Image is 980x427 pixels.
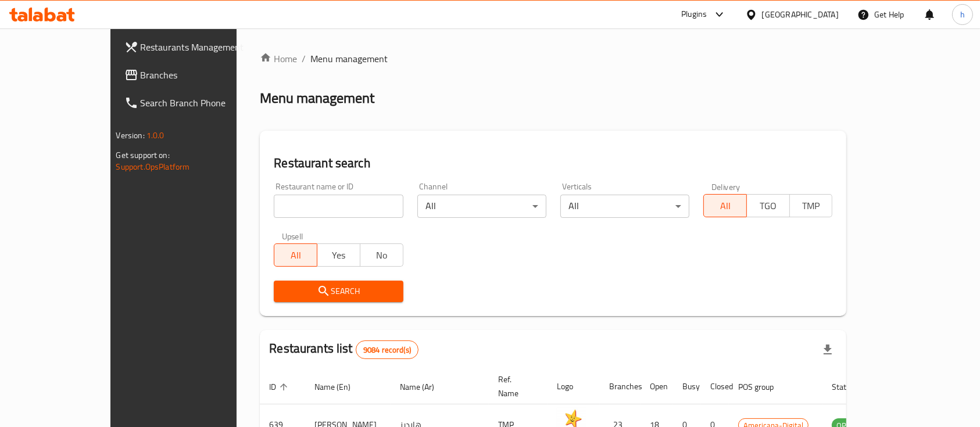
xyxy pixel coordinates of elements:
span: Get support on: [116,148,170,163]
span: ID [269,380,291,394]
h2: Menu management [260,89,374,107]
span: Name (Ar) [400,380,449,394]
button: Search [274,281,403,302]
label: Upsell [282,232,303,240]
span: TGO [752,198,785,214]
span: No [365,247,399,264]
span: Search [283,284,394,299]
button: No [360,243,403,267]
span: All [279,247,313,264]
span: Name (En) [314,380,366,394]
span: h [960,8,965,21]
div: All [560,195,689,218]
button: All [274,243,317,267]
span: Ref. Name [498,372,534,400]
div: Plugins [681,8,707,21]
button: All [703,194,747,217]
span: TMP [795,198,828,214]
div: All [417,195,546,218]
span: POS group [738,380,789,394]
h2: Restaurant search [274,155,832,172]
span: 1.0.0 [146,128,164,143]
span: Restaurants Management [141,40,265,54]
th: Closed [701,369,729,404]
a: Support.OpsPlatform [116,159,190,174]
h2: Restaurants list [269,340,419,359]
span: 9084 record(s) [356,345,418,356]
nav: breadcrumb [260,52,846,66]
div: Total records count [356,340,419,359]
li: / [302,52,306,66]
input: Search for restaurant name or ID.. [274,195,403,218]
a: Branches [115,61,274,89]
th: Open [641,369,673,404]
th: Logo [548,369,600,404]
div: Export file [814,336,842,364]
span: Search Branch Phone [141,96,265,110]
a: Search Branch Phone [115,89,274,117]
span: Menu management [310,52,388,66]
span: Status [832,380,870,394]
span: All [709,198,742,214]
div: [GEOGRAPHIC_DATA] [762,8,839,21]
button: TMP [789,194,833,217]
th: Branches [600,369,641,404]
button: Yes [317,243,360,267]
span: Yes [322,247,356,264]
th: Busy [673,369,701,404]
span: Version: [116,128,145,143]
label: Delivery [711,182,741,191]
a: Home [260,52,297,66]
span: Branches [141,68,265,82]
button: TGO [746,194,790,217]
a: Restaurants Management [115,33,274,61]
